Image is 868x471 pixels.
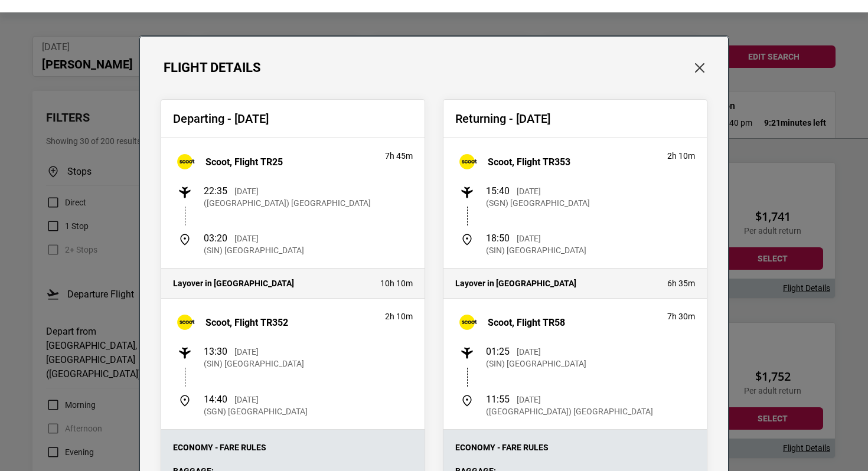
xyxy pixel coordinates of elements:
img: Scoot [173,310,197,334]
h3: Scoot, Flight TR25 [205,156,283,168]
span: 03:20 [204,233,227,244]
p: (SIN) [GEOGRAPHIC_DATA] [204,244,304,256]
h2: Departing - [DATE] [173,112,413,126]
p: Economy - Fare Rules [173,441,413,453]
p: Economy - Fare Rules [455,441,695,453]
p: 2h 10m [385,310,413,322]
p: (SGN) [GEOGRAPHIC_DATA] [486,197,590,209]
h1: Flight Details [164,60,261,76]
img: Scoot [455,150,479,174]
img: Scoot [173,150,197,174]
span: 14:40 [204,394,227,405]
span: 15:40 [486,185,510,197]
p: [DATE] [517,233,541,244]
span: 22:35 [204,185,227,197]
h3: Scoot, Flight TR353 [488,156,570,168]
img: Scoot [455,310,479,334]
p: [DATE] [234,185,259,197]
h3: Scoot, Flight TR352 [205,317,288,328]
p: [DATE] [234,394,259,405]
button: Close [692,60,707,76]
h2: Returning - [DATE] [455,112,695,126]
p: (SIN) [GEOGRAPHIC_DATA] [486,244,586,256]
span: 18:50 [486,233,510,244]
span: 11:55 [486,394,510,405]
h3: Scoot, Flight TR58 [488,317,565,328]
p: [DATE] [234,346,259,358]
span: 01:25 [486,346,510,357]
h4: Layover in [GEOGRAPHIC_DATA] [455,279,655,289]
p: (SIN) [GEOGRAPHIC_DATA] [204,358,304,369]
span: 13:30 [204,346,227,357]
p: ([GEOGRAPHIC_DATA]) [GEOGRAPHIC_DATA] [486,405,653,417]
p: 10h 10m [380,277,413,289]
p: [DATE] [234,233,259,244]
p: 7h 30m [667,310,695,322]
p: ([GEOGRAPHIC_DATA]) [GEOGRAPHIC_DATA] [204,197,371,209]
h4: Layover in [GEOGRAPHIC_DATA] [173,279,368,289]
p: [DATE] [517,346,541,358]
p: (SIN) [GEOGRAPHIC_DATA] [486,358,586,369]
p: 7h 45m [385,150,413,162]
p: [DATE] [517,185,541,197]
p: (SGN) [GEOGRAPHIC_DATA] [204,405,308,417]
p: 6h 35m [667,277,695,289]
p: [DATE] [517,394,541,405]
p: 2h 10m [667,150,695,162]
